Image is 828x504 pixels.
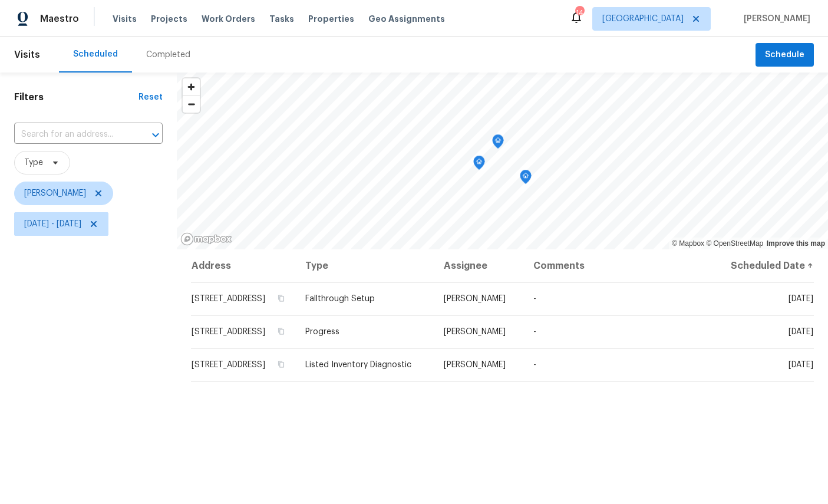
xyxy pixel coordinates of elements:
[492,134,504,153] div: Map marker
[192,328,265,336] span: [STREET_ADDRESS]
[533,295,536,303] span: -
[789,295,813,303] span: [DATE]
[40,13,79,25] span: Maestro
[147,127,164,143] button: Open
[24,157,43,169] span: Type
[575,7,583,19] div: 14
[789,328,813,336] span: [DATE]
[739,13,810,25] span: [PERSON_NAME]
[305,295,375,303] span: Fallthrough Setup
[524,249,711,282] th: Comments
[151,13,187,25] span: Projects
[146,49,190,61] div: Completed
[192,361,265,369] span: [STREET_ADDRESS]
[444,328,506,336] span: [PERSON_NAME]
[191,249,296,282] th: Address
[276,326,286,337] button: Copy Address
[305,328,339,336] span: Progress
[789,361,813,369] span: [DATE]
[533,328,536,336] span: -
[434,249,524,282] th: Assignee
[113,13,137,25] span: Visits
[183,95,200,113] button: Zoom out
[183,96,200,113] span: Zoom out
[180,232,232,246] a: Mapbox homepage
[533,361,536,369] span: -
[276,359,286,370] button: Copy Address
[711,249,814,282] th: Scheduled Date ↑
[767,239,825,248] a: Improve this map
[305,361,411,369] span: Listed Inventory Diagnostic
[444,295,506,303] span: [PERSON_NAME]
[765,48,804,62] span: Schedule
[520,170,532,188] div: Map marker
[672,239,704,248] a: Mapbox
[183,78,200,95] button: Zoom in
[14,42,40,68] span: Visits
[73,48,118,60] div: Scheduled
[473,156,485,174] div: Map marker
[202,13,255,25] span: Work Orders
[308,13,354,25] span: Properties
[138,91,163,103] div: Reset
[24,187,86,199] span: [PERSON_NAME]
[276,293,286,304] button: Copy Address
[14,91,138,103] h1: Filters
[706,239,763,248] a: OpenStreetMap
[24,218,81,230] span: [DATE] - [DATE]
[14,126,130,144] input: Search for an address...
[177,73,828,249] canvas: Map
[602,13,684,25] span: [GEOGRAPHIC_DATA]
[269,15,294,23] span: Tasks
[368,13,445,25] span: Geo Assignments
[756,43,814,67] button: Schedule
[444,361,506,369] span: [PERSON_NAME]
[296,249,435,282] th: Type
[192,295,265,303] span: [STREET_ADDRESS]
